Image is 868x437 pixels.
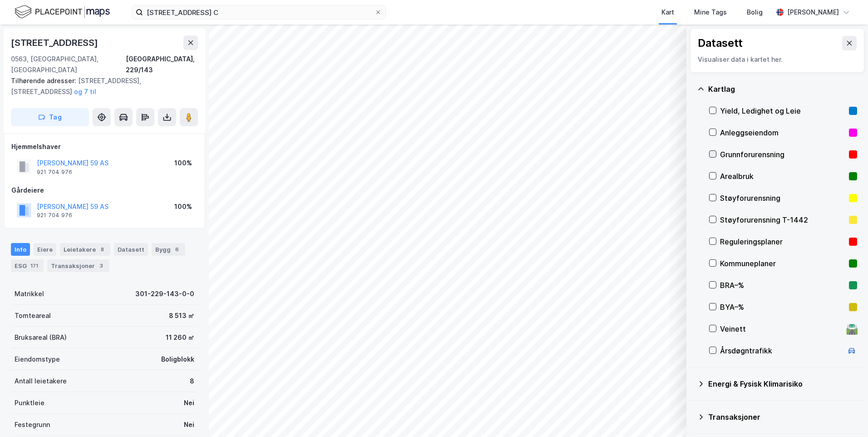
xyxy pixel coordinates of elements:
div: 921 704 976 [37,212,72,219]
div: Støyforurensning [720,193,845,204]
div: 100% [174,201,192,212]
div: Festegrunn [15,419,50,430]
div: 3 [97,261,106,270]
div: 6 [173,245,182,254]
span: Tilhørende adresser: [11,77,78,84]
div: Energi & Fysisk Klimarisiko [708,378,857,389]
div: 171 [29,261,40,270]
div: Bygg [152,243,185,256]
div: Mine Tags [694,7,727,18]
div: 0563, [GEOGRAPHIC_DATA], [GEOGRAPHIC_DATA] [11,54,126,75]
div: 301-229-143-0-0 [135,288,194,299]
div: Info [11,243,30,256]
div: Grunnforurensning [720,149,845,160]
div: Arealbruk [720,171,845,182]
div: Veinett [720,323,843,334]
div: [STREET_ADDRESS], [STREET_ADDRESS] [11,75,191,97]
div: Transaksjoner [47,259,109,272]
button: Tag [11,108,89,126]
div: 8 513 ㎡ [169,310,194,321]
div: BRA–% [720,280,845,291]
div: 11 260 ㎡ [166,332,194,343]
div: ESG [11,259,44,272]
div: Eiendomstype [15,354,60,365]
input: Søk på adresse, matrikkel, gårdeiere, leietakere eller personer [143,5,375,19]
iframe: Chat Widget [823,393,868,437]
div: Gårdeiere [11,185,197,196]
div: 8 [98,245,107,254]
div: [PERSON_NAME] [787,7,839,18]
div: Årsdøgntrafikk [720,345,843,356]
div: Boligblokk [161,354,194,365]
div: Nei [184,419,194,430]
div: Anleggseiendom [720,127,845,138]
div: Bolig [747,7,763,18]
div: Kommuneplaner [720,258,845,269]
div: Bruksareal (BRA) [15,332,67,343]
div: Datasett [698,36,743,50]
div: Antall leietakere [15,376,67,387]
div: Reguleringsplaner [720,236,845,247]
div: Kart [661,7,674,18]
div: Transaksjoner [708,412,857,422]
img: logo.f888ab2527a4732fd821a326f86c7f29.svg [15,4,110,20]
div: Tomteareal [15,310,51,321]
div: Hjemmelshaver [11,141,197,152]
div: Matrikkel [15,288,44,299]
div: 100% [174,158,192,169]
div: Leietakere [60,243,110,256]
div: Eiere [34,243,56,256]
div: [STREET_ADDRESS] [11,35,100,50]
div: Datasett [114,243,148,256]
div: Punktleie [15,397,44,408]
div: [GEOGRAPHIC_DATA], 229/143 [126,54,198,75]
div: Yield, Ledighet og Leie [720,105,845,116]
div: 🛣️ [846,323,858,335]
div: BYA–% [720,302,845,313]
div: Visualiser data i kartet her. [698,54,857,65]
div: 921 704 976 [37,169,72,176]
div: 8 [190,376,194,387]
div: Nei [184,397,194,408]
div: Støyforurensning T-1442 [720,214,845,225]
div: Kartlag [708,84,857,94]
